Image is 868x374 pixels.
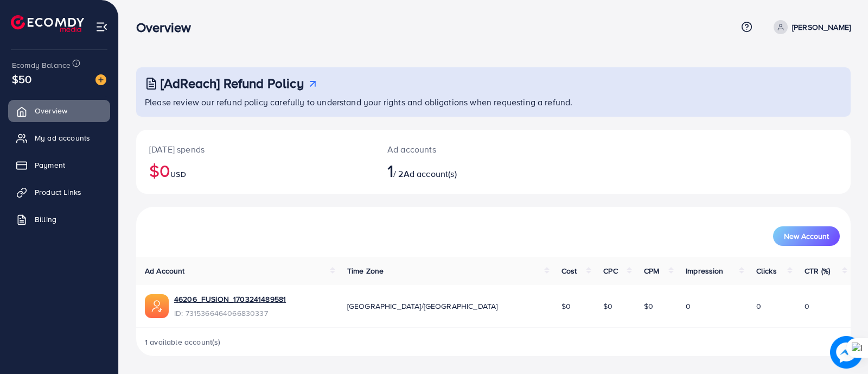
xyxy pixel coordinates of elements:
[387,158,393,183] span: 1
[35,160,65,170] span: Payment
[145,96,844,109] p: Please review our refund policy carefully to understand your rights and obligations when requesti...
[805,265,830,276] span: CTR (%)
[347,301,498,312] span: [GEOGRAPHIC_DATA]/[GEOGRAPHIC_DATA]
[773,226,840,246] button: New Account
[686,265,724,276] span: Impression
[8,181,110,203] a: Product Links
[644,301,653,312] span: $0
[11,15,84,32] img: logo
[35,214,56,225] span: Billing
[561,265,577,276] span: Cost
[805,301,809,312] span: 0
[95,21,108,33] img: menu
[174,308,286,319] span: ID: 7315366464066830337
[756,301,761,312] span: 0
[35,105,67,116] span: Overview
[8,154,110,176] a: Payment
[830,336,863,369] img: image
[784,232,829,240] span: New Account
[347,265,384,276] span: Time Zone
[603,301,612,312] span: $0
[145,294,169,318] img: ic-ads-acc.e4c84228.svg
[145,265,185,276] span: Ad Account
[644,265,659,276] span: CPM
[792,21,851,34] p: [PERSON_NAME]
[170,169,186,180] span: USD
[95,74,106,85] img: image
[12,60,71,71] span: Ecomdy Balance
[561,301,571,312] span: $0
[387,143,540,156] p: Ad accounts
[686,301,691,312] span: 0
[404,168,457,180] span: Ad account(s)
[149,143,361,156] p: [DATE] spends
[149,160,361,181] h2: $0
[35,132,90,143] span: My ad accounts
[8,208,110,230] a: Billing
[12,71,31,87] span: $50
[8,100,110,122] a: Overview
[769,20,851,34] a: [PERSON_NAME]
[35,187,81,198] span: Product Links
[174,294,286,305] a: 46206_FUSION_1703241489581
[603,265,617,276] span: CPC
[8,127,110,149] a: My ad accounts
[136,20,200,35] h3: Overview
[161,75,304,91] h3: [AdReach] Refund Policy
[145,337,221,347] span: 1 available account(s)
[756,265,777,276] span: Clicks
[387,160,540,181] h2: / 2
